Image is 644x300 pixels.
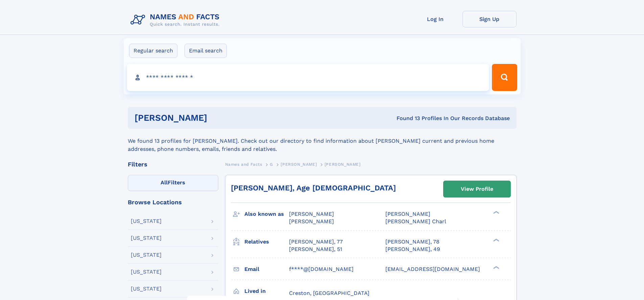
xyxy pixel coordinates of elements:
[135,114,302,122] h1: [PERSON_NAME]
[131,269,162,275] div: [US_STATE]
[281,162,317,167] span: [PERSON_NAME]
[302,115,510,122] div: Found 13 Profiles In Our Records Database
[462,11,517,27] a: Sign Up
[385,218,446,225] span: [PERSON_NAME] Charl
[289,238,343,246] a: [PERSON_NAME], 77
[244,285,289,297] h3: Lived in
[444,181,510,197] a: View Profile
[244,208,289,220] h3: Also known as
[492,238,500,242] div: ❯
[289,211,334,217] span: [PERSON_NAME]
[270,160,273,168] a: G
[244,263,289,275] h3: Email
[225,160,262,168] a: Names and Facts
[270,162,273,167] span: G
[289,246,342,253] a: [PERSON_NAME], 51
[128,129,517,153] div: We found 13 profiles for [PERSON_NAME]. Check out our directory to find information about [PERSON...
[385,211,430,217] span: [PERSON_NAME]
[185,44,227,58] label: Email search
[385,266,480,272] span: [EMAIL_ADDRESS][DOMAIN_NAME]
[289,290,369,296] span: Creston, [GEOGRAPHIC_DATA]
[131,235,162,241] div: [US_STATE]
[129,44,177,58] label: Regular search
[128,175,218,191] label: Filters
[385,238,439,246] a: [PERSON_NAME], 78
[492,210,500,215] div: ❯
[281,160,317,168] a: [PERSON_NAME]
[128,161,218,167] div: Filters
[408,11,462,27] a: Log In
[128,11,225,29] img: Logo Names and Facts
[127,64,489,91] input: search input
[289,218,334,225] span: [PERSON_NAME]
[461,181,493,197] div: View Profile
[131,252,162,258] div: [US_STATE]
[492,265,500,270] div: ❯
[131,286,162,292] div: [US_STATE]
[325,162,361,167] span: [PERSON_NAME]
[161,179,168,186] span: All
[244,236,289,248] h3: Relatives
[128,199,218,205] div: Browse Locations
[385,246,440,253] a: [PERSON_NAME], 49
[231,184,396,192] a: [PERSON_NAME], Age [DEMOGRAPHIC_DATA]
[492,64,517,91] button: Search Button
[131,218,162,224] div: [US_STATE]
